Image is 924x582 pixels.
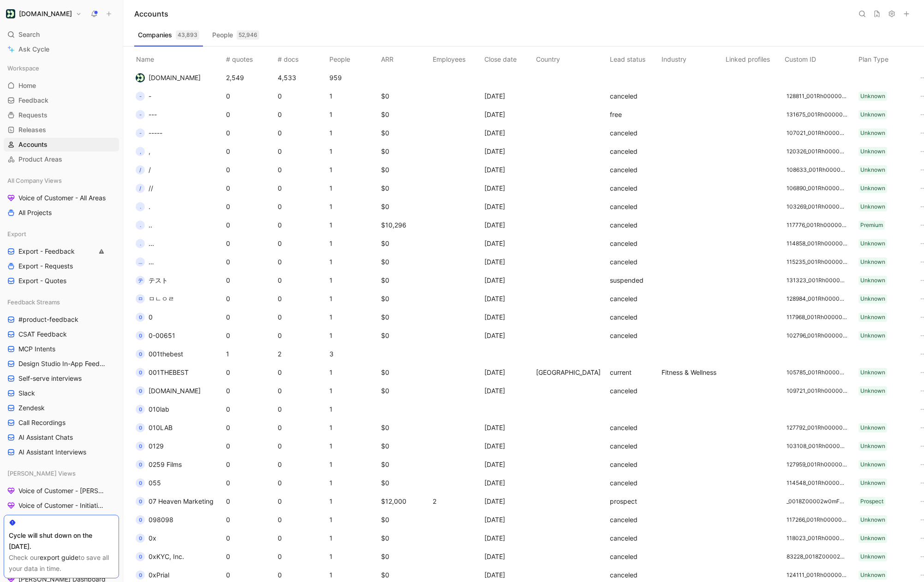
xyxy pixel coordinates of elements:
[149,368,189,376] span: 001THEBEST
[483,437,534,455] td: [DATE]
[608,363,660,382] td: current
[379,529,431,547] td: $0
[132,512,177,527] button: 0098098
[4,61,119,75] div: Workspace
[4,342,119,356] a: MCP Intents
[136,478,145,488] div: 0
[483,271,534,290] td: [DATE]
[4,174,119,187] div: All Company Views
[483,419,534,437] td: [DATE]
[379,234,431,253] td: $0
[18,315,78,324] span: #product-feedback
[608,271,660,290] td: suspended
[136,386,145,396] div: 0
[132,236,157,251] button: ....
[224,216,276,234] td: 0
[132,163,154,177] button: //
[136,497,145,506] div: 0
[379,455,431,474] td: $0
[136,184,145,193] div: /
[149,221,152,229] span: ..
[483,290,534,308] td: [DATE]
[379,216,431,234] td: $10,296
[149,405,169,413] span: 010lab
[7,229,26,239] span: Export
[608,124,660,142] td: canceled
[132,402,173,417] button: 0010lab
[18,501,106,510] span: Voice of Customer - Initiatives
[328,419,379,437] td: 1
[379,253,431,271] td: $0
[136,165,145,175] div: /
[379,290,431,308] td: $0
[224,382,276,400] td: 0
[209,28,263,42] button: People
[483,179,534,198] td: [DATE]
[276,511,328,529] td: 0
[4,244,119,258] a: Export - Feedback
[18,418,66,427] span: Call Recordings
[276,271,328,290] td: 0
[132,218,155,233] button: ...
[379,87,431,105] td: $0
[149,258,154,266] span: …
[328,198,379,216] td: 1
[276,455,328,474] td: 0
[483,234,534,253] td: [DATE]
[224,271,276,290] td: 0
[328,437,379,455] td: 1
[483,105,534,124] td: [DATE]
[328,511,379,529] td: 1
[224,474,276,492] td: 0
[4,42,119,56] a: Ask Cycle
[276,142,328,161] td: 0
[4,357,119,371] a: Design Studio In-App Feedback
[379,511,431,529] td: $0
[276,105,328,124] td: 0
[149,92,151,100] span: -
[328,345,379,363] td: 3
[132,70,204,85] button: logo[DOMAIN_NAME]
[379,198,431,216] td: $0
[224,179,276,198] td: 0
[276,400,328,419] td: 0
[379,419,431,437] td: $0
[134,28,203,42] button: Companies
[149,460,182,468] span: 0259 Films
[483,216,534,234] td: [DATE]
[6,9,15,18] img: Customer.io
[4,274,119,288] a: Export - Quotes
[4,7,84,20] button: Customer.io[DOMAIN_NAME]
[379,474,431,492] td: $0
[18,44,49,55] span: Ask Cycle
[18,486,108,495] span: Voice of Customer - [PERSON_NAME]
[379,179,431,198] td: $0
[276,198,328,216] td: 0
[149,147,150,155] span: ,
[136,534,145,543] div: 0
[4,327,119,341] a: CSAT Feedback
[483,87,534,105] td: [DATE]
[276,308,328,326] td: 0
[4,93,119,107] a: Feedback
[276,87,328,105] td: 0
[18,29,40,40] span: Search
[136,368,145,377] div: 0
[4,466,119,480] div: [PERSON_NAME] Views
[136,128,145,138] div: -
[7,64,39,73] span: Workspace
[136,442,145,451] div: 0
[149,129,162,137] span: -----
[328,161,379,179] td: 1
[4,295,119,459] div: Feedback Streams#product-feedbackCSAT FeedbackMCP IntentsDesign Studio In-App FeedbackSelf-serve ...
[483,529,534,547] td: [DATE]
[149,424,173,431] span: 010LAB
[328,529,379,547] td: 1
[379,308,431,326] td: $0
[132,439,167,454] button: 00129
[224,87,276,105] td: 0
[132,420,176,435] button: 0010LAB
[483,511,534,529] td: [DATE]
[136,257,145,267] div: …
[328,124,379,142] td: 1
